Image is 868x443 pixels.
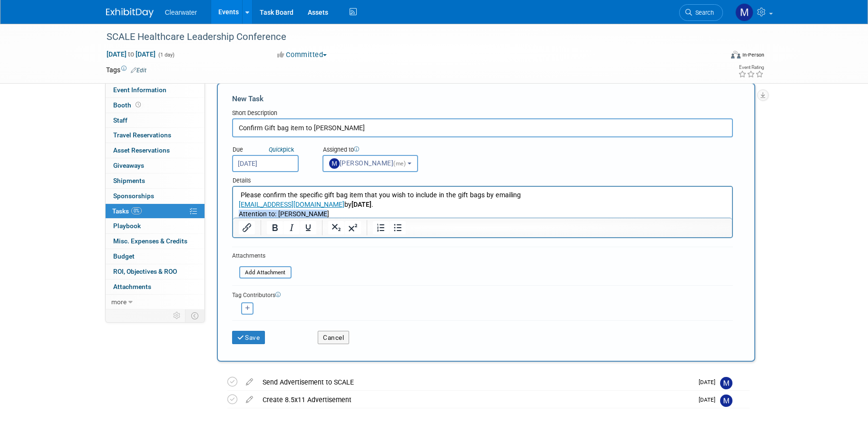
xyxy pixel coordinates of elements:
[106,234,205,249] a: Misc. Expenses & Credits
[106,264,205,279] a: ROI, Objectives & ROO
[258,374,693,390] div: Send Advertisement to SCALE
[185,309,205,322] td: Toggle Event Tabs
[393,160,406,167] span: (me)
[267,145,296,154] a: Quickpick
[106,219,205,233] a: Playbook
[106,249,205,264] a: Budget
[5,4,494,32] body: Rich Text Area. Press ALT-0 for help.
[283,221,300,234] button: Italic
[6,13,494,23] p: by .
[679,4,723,21] a: Search
[111,298,127,306] span: more
[106,83,205,97] a: Event Information
[113,268,177,275] span: ROI, Objectives & ROO
[269,146,283,153] i: Quick
[113,237,187,245] span: Misc. Expenses & Credits
[113,86,166,94] span: Event Information
[232,289,733,299] div: Tag Contributors
[720,395,732,407] img: Monica Pastor
[322,145,437,155] div: Assigned to
[735,3,753,21] img: Monica Pastor
[106,158,205,173] a: Giveaways
[106,113,205,128] a: Staff
[113,101,143,109] span: Booth
[118,14,138,21] b: [DATE]
[127,50,136,58] span: to
[699,379,720,385] span: [DATE]
[390,221,406,234] button: Bullet list
[267,221,283,234] button: Bold
[232,109,733,118] div: Short Description
[738,65,764,70] div: Event Rating
[106,98,205,113] a: Booth
[239,221,255,234] button: Insert/edit link
[169,309,185,322] td: Personalize Event Tab Strip
[106,50,156,58] span: [DATE] [DATE]
[113,222,141,230] span: Playbook
[232,331,265,344] button: Save
[241,378,258,386] a: edit
[106,65,146,75] td: Tags
[106,279,205,294] a: Attachments
[322,155,418,172] button: [PERSON_NAME](me)
[113,146,170,154] span: Asset Reservations
[232,118,733,137] input: Name of task or a short description
[165,9,197,16] span: Clearwater
[131,67,146,74] a: Edit
[106,173,205,188] a: Shipments
[232,155,299,172] input: Due Date
[373,221,389,234] button: Numbered list
[667,49,765,64] div: Event Format
[329,159,408,167] span: [PERSON_NAME]
[103,29,709,46] div: SCALE Healthcare Leadership Conference
[113,116,127,124] span: Staff
[113,252,135,260] span: Budget
[106,143,205,158] a: Asset Reservations
[106,189,205,203] a: Sponsorships
[131,207,142,214] span: 0%
[113,131,171,139] span: Travel Reservations
[742,51,764,58] div: In-Person
[6,23,494,32] p: Attention to: [PERSON_NAME]
[113,162,144,169] span: Giveaways
[258,392,693,408] div: Create 8.5x11 Advertisement
[106,204,205,219] a: Tasks0%
[274,50,331,60] button: Committed
[232,252,292,260] div: Attachments
[692,9,714,16] span: Search
[232,172,733,186] div: Details
[232,94,733,104] div: New Task
[106,8,154,18] img: ExhibitDay
[720,377,732,389] img: Monica Pastor
[106,295,205,309] a: more
[233,187,732,218] iframe: Rich Text Area
[328,221,344,234] button: Subscript
[113,283,151,290] span: Attachments
[345,221,361,234] button: Superscript
[232,145,308,155] div: Due
[6,14,111,21] a: [EMAIL_ADDRESS][DOMAIN_NAME]
[318,331,349,344] button: Cancel
[134,101,143,108] span: Booth not reserved yet
[113,177,145,184] span: Shipments
[113,192,154,200] span: Sponsorships
[112,207,142,215] span: Tasks
[106,128,205,143] a: Travel Reservations
[8,4,288,12] span: Please confirm the specific gift bag item that you wish to include in the gift bags by emailing
[699,396,720,403] span: [DATE]
[300,221,316,234] button: Underline
[157,52,175,58] span: (1 day)
[241,395,258,404] a: edit
[731,51,741,58] img: Format-Inperson.png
